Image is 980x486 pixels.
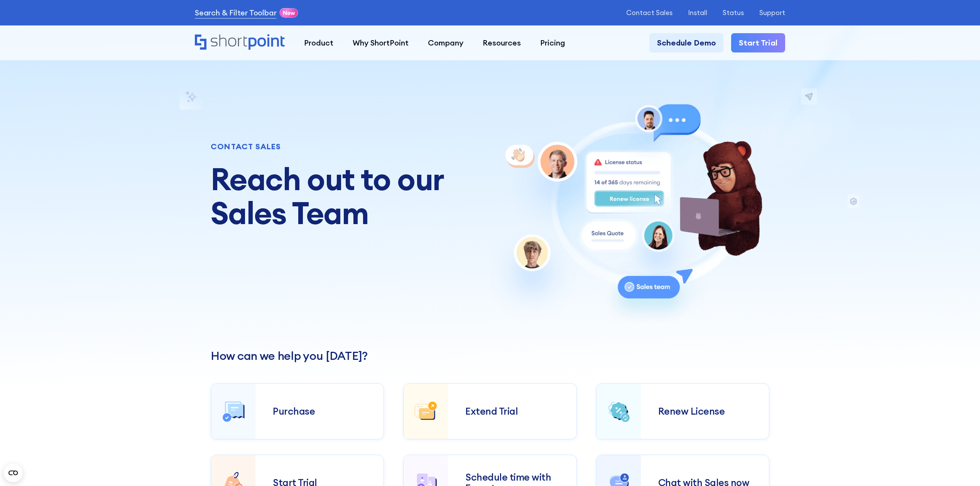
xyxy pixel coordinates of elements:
[473,33,531,52] a: Resources
[195,7,276,19] a: Search & Filter Toolbar
[211,162,468,230] h1: Reach out to our Sales Team
[343,33,418,52] a: Why ShortPoint
[941,449,980,486] iframe: Chat Widget
[211,143,468,150] div: CONTACT SALES
[211,349,769,363] h2: How can we help you [DATE]?
[483,37,521,49] div: Resources
[211,383,384,439] a: Purchase
[353,37,409,49] div: Why ShortPoint
[626,9,672,17] a: Contact Sales
[4,464,22,482] button: Open CMP widget
[596,383,769,439] a: Renew License
[294,33,343,52] a: Product
[273,406,366,417] div: Purchase
[531,33,575,52] a: Pricing
[418,33,473,52] a: Company
[688,9,707,17] a: Install
[731,33,785,52] a: Start Trial
[428,37,463,49] div: Company
[723,9,744,17] a: Status
[649,33,723,52] a: Schedule Demo
[465,406,559,417] div: Extend Trial
[195,34,285,51] a: Home
[658,406,752,417] div: Renew License
[759,9,785,17] a: Support
[304,37,333,49] div: Product
[403,383,576,439] a: Extend Trial
[540,37,565,49] div: Pricing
